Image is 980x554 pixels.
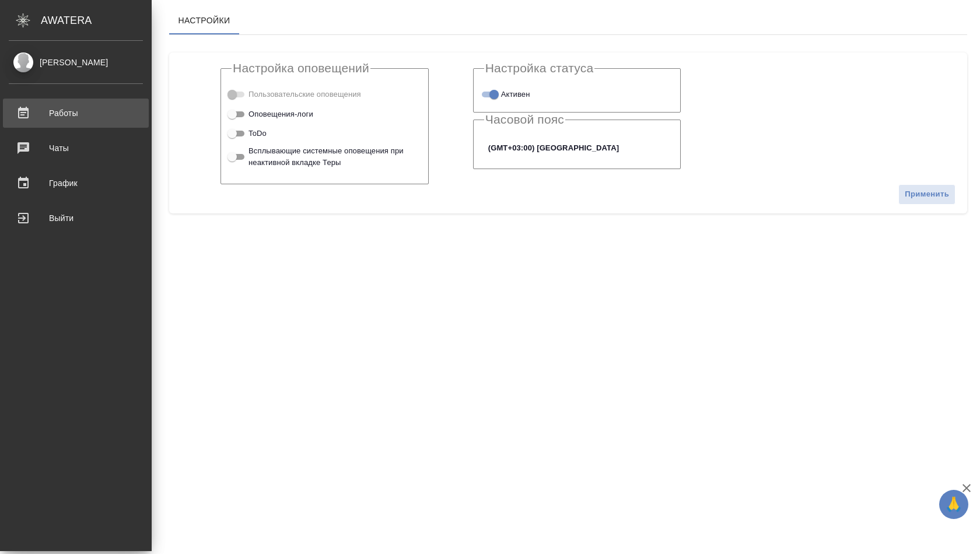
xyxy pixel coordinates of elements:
[249,128,267,139] span: ToDo
[249,145,409,169] span: Всплывающие системные оповещения при неактивной вкладке Теры
[484,113,565,127] legend: Часовой пояс
[9,139,143,157] div: Чаты
[944,492,964,517] span: 🙏
[501,89,530,100] span: Активен
[939,490,968,519] button: 🙏
[484,138,670,158] div: (GMT+03:00) [GEOGRAPHIC_DATA]
[905,188,949,201] span: Применить
[9,56,143,69] div: [PERSON_NAME]
[3,99,149,128] a: Работы
[3,204,149,233] a: Выйти
[232,126,418,141] div: Включи, если хочешь чтобы ToDo высвечивались у тебя на экране в назначенный день
[176,13,232,28] span: Настройки
[232,106,418,121] div: Сообщения из чата о каких-либо изменениях
[898,184,956,205] button: Применить
[249,108,313,120] span: Оповещения-логи
[3,169,149,198] a: График
[232,145,418,169] div: Включи, чтобы в браузере приходили включенные оповещения даже, если у тебя закрыта вкладка с Терой
[41,9,152,32] div: AWATERA
[9,209,143,227] div: Выйти
[249,89,361,100] span: Пользовательские оповещения
[484,61,595,75] legend: Настройка статуса
[9,104,143,122] div: Работы
[232,61,370,75] legend: Настройка оповещений
[3,134,149,163] a: Чаты
[232,87,418,101] div: Тэги
[9,174,143,192] div: График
